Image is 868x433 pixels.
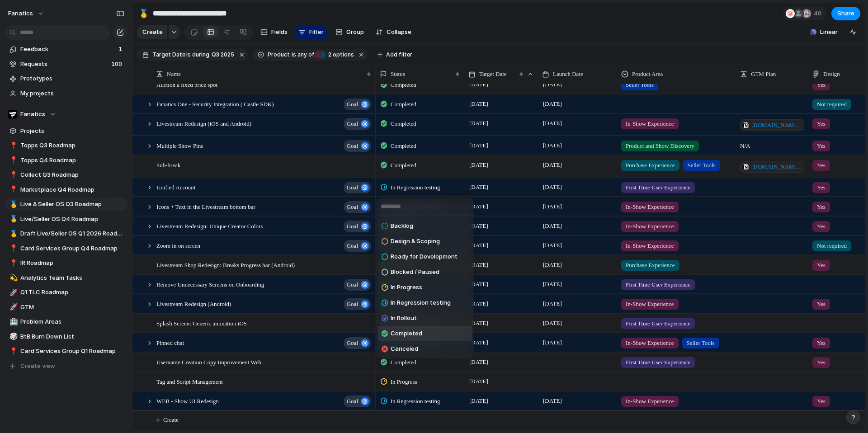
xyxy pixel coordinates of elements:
span: In Regression testing [391,298,451,307]
span: In Progress [391,283,422,292]
span: Canceled [391,344,418,353]
span: Backlog [391,221,413,231]
span: Ready for Development [391,252,458,261]
span: Completed [391,329,422,338]
span: In Rollout [391,314,417,323]
span: Design & Scoping [391,237,440,246]
span: Blocked / Paused [391,268,439,277]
